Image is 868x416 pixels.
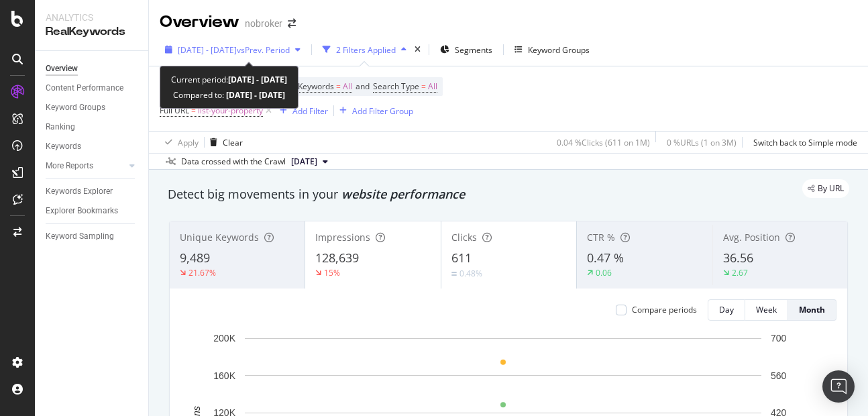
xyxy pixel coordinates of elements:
a: Keyword Groups [46,101,139,115]
text: 160K [213,370,235,381]
div: Compare periods [632,304,697,315]
div: 2.67 [732,267,748,278]
div: 15% [324,267,340,278]
div: Compared to: [173,87,285,103]
span: All [343,77,352,96]
span: vs Prev. Period [237,44,290,56]
text: 560 [771,370,787,381]
div: 21.67% [188,267,216,278]
div: times [412,43,423,56]
div: Keyword Sampling [46,229,114,244]
span: 0.47 % [587,250,624,266]
span: All [428,77,437,96]
a: More Reports [46,159,125,173]
span: Clicks [451,231,477,244]
div: More Reports [46,159,93,173]
div: legacy label [802,179,849,198]
span: = [191,105,196,116]
div: arrow-right-arrow-left [288,19,296,28]
span: Impressions [315,231,370,244]
b: [DATE] - [DATE] [224,89,285,101]
button: Month [788,299,836,321]
button: 2 Filters Applied [317,39,412,60]
button: Apply [160,132,199,153]
div: Month [799,304,825,315]
div: Clear [223,137,243,148]
div: Switch back to Simple mode [753,137,857,148]
span: Search Type [373,81,419,92]
span: Segments [455,44,492,56]
div: Open Intercom Messenger [822,370,855,403]
button: Add Filter [274,103,328,119]
button: Segments [435,39,498,60]
button: Day [708,299,745,321]
span: 128,639 [315,250,359,266]
div: 0.48% [459,268,482,279]
span: = [421,81,426,92]
div: Analytics [46,11,138,24]
div: Week [756,304,777,315]
button: [DATE] - [DATE]vsPrev. Period [160,39,306,60]
div: Explorer Bookmarks [46,204,118,218]
a: Keywords Explorer [46,185,139,199]
button: Week [745,299,788,321]
div: 0.06 [596,267,612,278]
span: CTR % [587,231,615,244]
div: nobroker [245,17,282,30]
span: 9,489 [180,250,210,266]
div: Keywords [46,140,81,154]
div: 0 % URLs ( 1 on 3M ) [667,137,737,148]
span: 2025 Sep. 1st [291,156,317,168]
div: 0.04 % Clicks ( 611 on 1M ) [557,137,650,148]
div: Keyword Groups [528,44,590,56]
span: and [356,81,370,92]
span: Avg. Position [723,231,780,244]
button: Add Filter Group [334,103,413,119]
div: Keyword Groups [46,101,105,115]
div: Overview [46,62,78,76]
span: list-your-property [198,101,263,120]
div: Day [719,304,734,315]
span: 36.56 [723,250,753,266]
span: = [336,81,341,92]
a: Ranking [46,120,139,134]
button: Clear [205,132,243,153]
span: [DATE] - [DATE] [178,44,237,56]
div: Content Performance [46,81,123,95]
div: Add Filter Group [352,105,413,117]
div: Overview [160,11,239,34]
div: Current period: [171,72,287,87]
span: By URL [818,185,844,193]
b: [DATE] - [DATE] [228,74,287,85]
div: RealKeywords [46,24,138,40]
text: 700 [771,333,787,344]
span: Keywords [298,81,334,92]
span: 611 [451,250,472,266]
a: Content Performance [46,81,139,95]
button: Keyword Groups [509,39,595,60]
div: 2 Filters Applied [336,44,396,56]
div: Data crossed with the Crawl [181,156,286,168]
span: Unique Keywords [180,231,259,244]
div: Keywords Explorer [46,185,113,199]
text: 200K [213,333,235,344]
a: Overview [46,62,139,76]
button: Switch back to Simple mode [748,132,857,153]
div: Apply [178,137,199,148]
a: Keyword Sampling [46,229,139,244]
a: Keywords [46,140,139,154]
div: Ranking [46,120,75,134]
div: Add Filter [292,105,328,117]
button: [DATE] [286,154,333,170]
span: Full URL [160,105,189,116]
img: Equal [451,272,457,276]
a: Explorer Bookmarks [46,204,139,218]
